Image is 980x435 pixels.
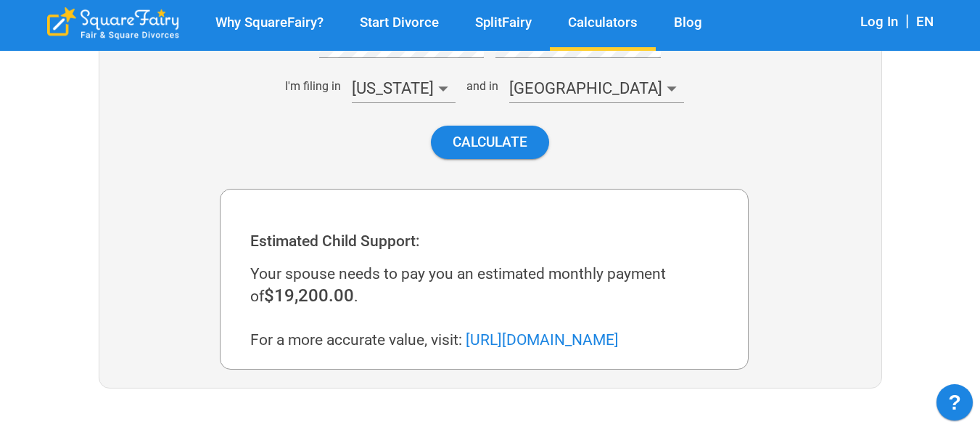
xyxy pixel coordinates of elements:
[431,126,549,158] button: Calculate
[197,15,342,31] a: Why SquareFairy?
[47,7,179,40] div: SquareFairy Logo
[264,285,354,306] span: $19,200.00
[352,74,456,104] div: [US_STATE]
[457,15,550,31] a: SplitFairy
[466,331,619,349] a: [URL][DOMAIN_NAME]
[916,13,934,33] div: EN
[898,12,916,30] span: |
[860,14,898,30] a: Log In
[550,15,656,31] a: Calculators
[656,15,720,31] a: Blog
[250,230,730,252] div: Estimated Child Support:
[342,15,457,31] a: Start Divorce
[250,263,730,351] div: Your spouse needs to pay you an estimated monthly payment of . For a more accurate value, visit:
[509,74,684,104] div: [GEOGRAPHIC_DATA]
[929,377,980,435] iframe: JSD widget
[285,79,341,93] div: I'm filing in
[466,79,498,93] div: and in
